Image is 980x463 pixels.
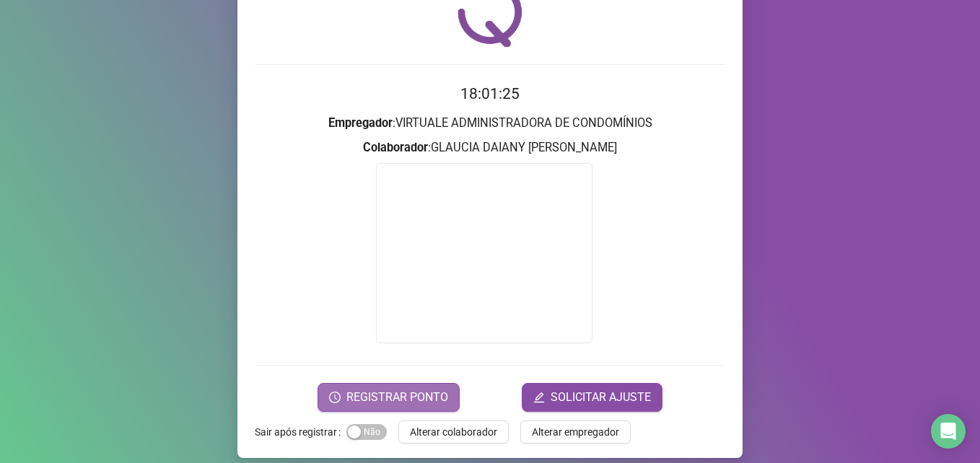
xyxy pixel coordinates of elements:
[329,392,341,403] span: clock-circle
[460,85,520,102] time: 18:01:25
[532,424,619,440] span: Alterar empregador
[363,141,428,154] strong: Colaborador
[533,392,545,403] span: edit
[346,389,448,406] span: REGISTRAR PONTO
[551,389,651,406] span: SOLICITAR AJUSTE
[255,420,346,444] label: Sair após registrar
[410,424,497,440] span: Alterar colaborador
[328,116,393,130] strong: Empregador
[931,414,966,449] div: Open Intercom Messenger
[398,420,509,444] button: Alterar colaborador
[318,383,460,412] button: REGISTRAR PONTO
[520,420,631,444] button: Alterar empregador
[255,138,725,157] h3: : GLAUCIA DAIANY [PERSON_NAME]
[522,383,662,412] button: editSOLICITAR AJUSTE
[255,114,725,133] h3: : VIRTUALE ADMINISTRADORA DE CONDOMÍNIOS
